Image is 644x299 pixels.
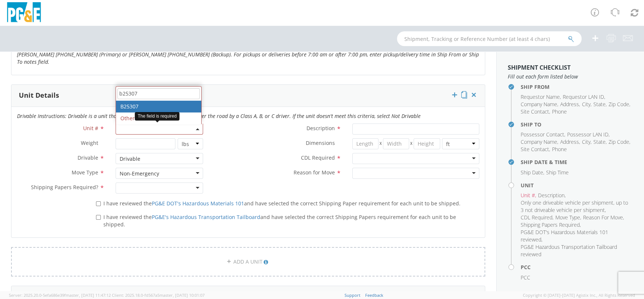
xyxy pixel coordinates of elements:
[583,214,624,221] li: ,
[538,192,565,199] span: Description
[521,169,543,176] span: Ship Date
[546,169,569,176] span: Ship Time
[116,101,201,112] li: B25307
[135,112,179,121] div: The field is required
[397,31,582,46] input: Shipment, Tracking or Reference Number (at least 4 chars)
[567,131,610,138] li: ,
[103,213,456,228] span: I have reviewed the and have selected the correct Shipping Papers requirement for each unit to be...
[521,199,628,213] span: Only one driveable vehicle per shipment, up to 3 not driveable vehicle per shipment
[521,221,580,228] span: Shipping Papers Required
[563,93,604,100] span: Requestor LAN ID
[521,146,550,153] li: ,
[582,138,592,146] li: ,
[508,73,633,80] span: Fill out each form listed below
[609,101,629,108] span: Zip Code
[78,154,98,161] span: Drivable
[560,101,579,108] span: Address
[552,108,567,115] span: Phone
[352,138,378,149] input: Length
[521,214,552,221] span: CDL Required
[552,146,567,153] span: Phone
[521,131,565,138] li: ,
[609,138,629,145] span: Zip Code
[96,201,101,206] input: I have reviewed thePG&E DOT's Hazardous Materials 101and have selected the correct Shipping Paper...
[582,101,592,108] li: ,
[521,274,530,281] span: PCC
[521,108,549,115] span: Site Contact
[521,182,633,188] h4: Unit
[521,122,633,127] h4: Ship To
[521,192,536,199] li: ,
[521,229,631,243] li: ,
[523,292,635,298] span: Copyright © [DATE]-[DATE] Agistix Inc., All Rights Reserved
[17,44,479,65] i: After Hours Instructions: Any shipment request submitted after normal business hours (7:00 am - 5...
[31,184,98,191] span: Shipping Papers Required?
[83,125,98,132] span: Unit #
[365,292,383,298] a: Feedback
[6,2,42,24] img: pge-logo-06675f144f4cfa6a6814.png
[555,214,580,221] span: Move Type
[609,138,630,146] li: ,
[521,229,608,243] span: PG&E DOT's Hazardous Materials 101 reviewed
[11,247,485,277] a: ADD A UNIT
[593,138,607,146] li: ,
[521,192,535,199] span: Unit #
[563,93,605,101] li: ,
[301,154,335,161] span: CDL Required
[521,108,550,115] li: ,
[414,138,440,149] input: Height
[593,101,607,108] li: ,
[521,131,564,138] span: Possessor Contact
[116,112,201,124] li: Other
[17,112,421,119] i: Drivable Instructions: Drivable is a unit that is roadworthy and can be driven over the road by a...
[521,138,557,145] span: Company Name
[583,214,623,221] span: Reason For Move
[609,101,630,108] li: ,
[521,138,558,146] li: ,
[560,138,579,145] span: Address
[521,243,617,258] span: PG&E Hazardous Transportation Tailboard reviewed
[560,101,580,108] li: ,
[521,199,631,214] li: ,
[521,93,560,100] span: Requestor Name
[582,101,590,108] span: City
[72,169,98,176] span: Move Type
[120,170,159,177] div: Non-Emergency
[81,139,98,146] span: Weight
[521,221,581,229] li: ,
[409,138,414,149] span: X
[521,146,549,153] span: Site Contact
[383,138,409,149] input: Width
[521,159,633,165] h4: Ship Date & Time
[582,138,590,145] span: City
[593,101,606,108] span: State
[593,138,606,145] span: State
[306,139,335,146] span: Dimensions
[567,131,609,138] span: Possessor LAN ID
[9,292,111,298] span: Server: 2025.20.0-5efa686e39f
[521,101,557,108] span: Company Name
[294,169,335,176] span: Reason for Move
[508,63,571,72] strong: Shipment Checklist
[521,93,561,101] li: ,
[521,84,633,90] h4: Ship From
[120,155,140,163] div: Drivable
[560,138,580,146] li: ,
[96,215,101,220] input: I have reviewed thePG&E's Hazardous Transportation Tailboardand have selected the correct Shippin...
[521,264,633,270] h4: PCC
[112,292,205,298] span: Client: 2025.18.0-fd567a5
[521,214,554,221] li: ,
[103,200,460,207] span: I have reviewed the and have selected the correct Shipping Paper requirement for each unit to be ...
[19,92,59,99] h3: Unit Details
[378,138,383,149] span: X
[521,169,544,176] li: ,
[306,125,335,132] span: Description
[66,292,111,298] span: master, [DATE] 11:47:12
[152,200,244,207] a: PG&E DOT's Hazardous Materials 101
[152,213,260,220] a: PG&E's Hazardous Transportation Tailboard
[538,192,566,199] li: ,
[555,214,581,221] li: ,
[160,292,205,298] span: master, [DATE] 10:01:07
[345,292,360,298] a: Support
[521,101,558,108] li: ,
